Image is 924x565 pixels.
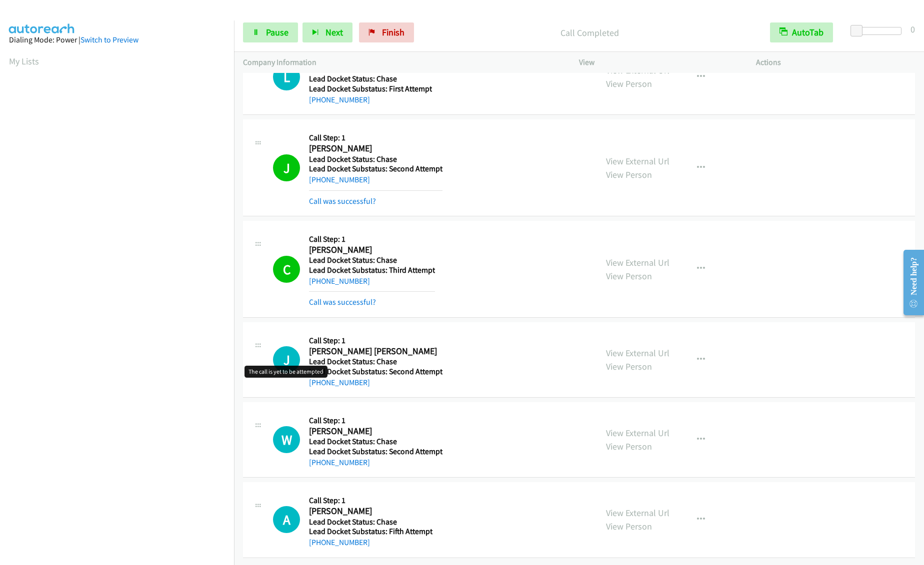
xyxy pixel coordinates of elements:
div: 0 [910,22,915,36]
h5: Lead Docket Status: Chase [309,357,442,367]
a: View Person [606,78,652,89]
h5: Lead Docket Substatus: Third Attempt [309,265,435,275]
button: AutoTab [770,22,833,42]
iframe: Dialpad [9,77,234,552]
iframe: Resource Center [895,243,924,322]
a: [PHONE_NUMBER] [309,538,370,547]
a: [PHONE_NUMBER] [309,276,370,286]
p: Call Completed [427,26,752,39]
a: View External Url [606,257,669,268]
h5: Lead Docket Substatus: Second Attempt [309,164,442,174]
h2: [PERSON_NAME] [309,426,442,437]
h5: Lead Docket Substatus: Fifth Attempt [309,527,432,537]
a: Call was successful? [309,297,376,307]
a: View Person [606,441,652,452]
h5: Call Step: 1 [309,234,435,244]
h5: Lead Docket Status: Chase [309,517,432,527]
h5: Lead Docket Status: Chase [309,74,432,84]
a: View External Url [606,347,669,359]
div: The call is yet to be attempted [244,366,327,378]
h1: L [273,63,300,90]
button: Next [302,22,352,42]
h5: Call Step: 1 [309,496,432,506]
h1: C [273,256,300,283]
span: Pause [266,26,288,38]
h2: [PERSON_NAME] [309,143,442,154]
a: View Person [606,361,652,372]
h5: Lead Docket Status: Chase [309,255,435,265]
div: The call is yet to be attempted [273,426,300,453]
h5: Call Step: 1 [309,133,442,143]
div: The call is yet to be attempted [273,63,300,90]
a: [PHONE_NUMBER] [309,175,370,184]
a: View Person [606,169,652,180]
h1: J [273,154,300,181]
h1: A [273,506,300,533]
a: [PHONE_NUMBER] [309,378,370,387]
p: Actions [756,56,915,68]
a: [PHONE_NUMBER] [309,458,370,467]
a: View Person [606,270,652,282]
p: Company Information [243,56,561,68]
a: Switch to Preview [80,35,138,44]
h2: [PERSON_NAME] [PERSON_NAME] [309,346,442,357]
span: Finish [382,26,404,38]
h2: [PERSON_NAME] [309,244,435,256]
a: [PHONE_NUMBER] [309,95,370,104]
a: Finish [359,22,414,42]
a: My Lists [9,55,39,67]
h5: Lead Docket Substatus: Second Attempt [309,367,442,377]
div: Dialing Mode: Power | [9,34,225,46]
a: Call was successful? [309,196,376,206]
a: View External Url [606,155,669,167]
h5: Lead Docket Substatus: First Attempt [309,84,432,94]
h1: J [273,346,300,373]
h5: Call Step: 1 [309,336,442,346]
h5: Lead Docket Status: Chase [309,437,442,447]
h5: Lead Docket Status: Chase [309,154,442,164]
h5: Lead Docket Substatus: Second Attempt [309,447,442,457]
a: View External Url [606,507,669,519]
div: Delay between calls (in seconds) [855,27,901,35]
h5: Call Step: 1 [309,416,442,426]
p: View [579,56,738,68]
h2: [PERSON_NAME] [309,506,432,517]
a: Pause [243,22,298,42]
a: View Person [606,521,652,532]
div: The call is yet to be attempted [273,506,300,533]
span: Next [325,26,343,38]
h1: W [273,426,300,453]
a: View External Url [606,427,669,439]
